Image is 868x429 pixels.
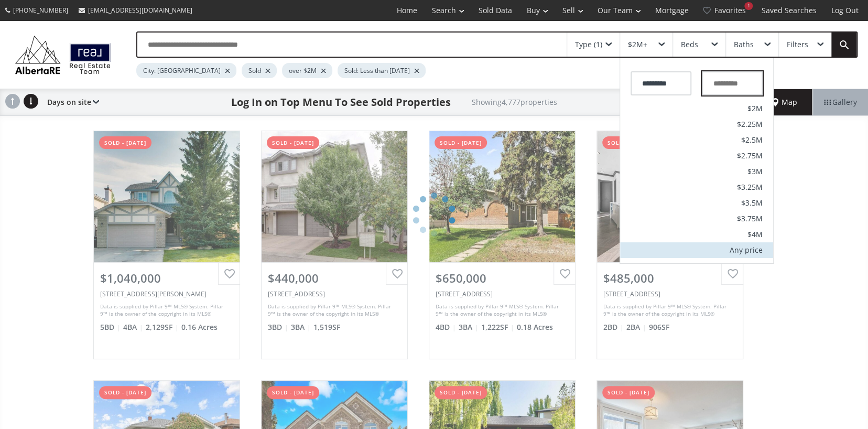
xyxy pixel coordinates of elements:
[812,89,868,115] div: Gallery
[628,41,647,48] div: $2M+
[744,2,753,10] div: 1
[737,152,763,159] span: $2.75M
[787,41,808,48] div: Filters
[42,89,99,115] div: Days on site
[338,63,426,78] div: Sold: Less than [DATE]
[757,89,812,115] div: Map
[88,6,192,15] span: [EMAIL_ADDRESS][DOMAIN_NAME]
[73,1,198,20] a: [EMAIL_ADDRESS][DOMAIN_NAME]
[741,199,763,207] span: $3.5M
[747,105,763,112] span: $2M
[824,97,857,108] span: Gallery
[242,63,277,78] div: Sold
[730,246,763,254] div: Any price
[282,63,332,78] div: over $2M
[13,6,68,15] span: [PHONE_NUMBER]
[136,63,236,78] div: City: [GEOGRAPHIC_DATA]
[737,215,763,222] span: $3.75M
[772,97,797,108] span: Map
[747,168,763,175] span: $3M
[10,33,115,77] img: Logo
[231,95,451,110] h1: Log In on Top Menu To See Sold Properties
[472,98,557,106] h2: Showing 4,777 properties
[741,136,763,144] span: $2.5M
[575,41,602,48] div: Type (1)
[734,41,754,48] div: Baths
[747,231,763,238] span: $4M
[681,41,698,48] div: Beds
[737,184,763,191] span: $3.25M
[737,121,763,128] span: $2.25M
